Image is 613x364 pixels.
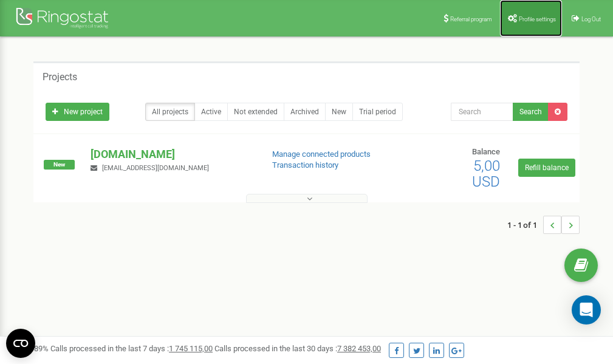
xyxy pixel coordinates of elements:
[227,103,284,121] a: Not extended
[507,216,543,234] span: 1 - 1 of 1
[44,160,75,170] span: New
[572,295,601,325] div: Open Intercom Messenger
[50,344,213,353] span: Calls processed in the last 7 days :
[352,103,403,121] a: Trial period
[169,344,213,353] u: 1 745 115,00
[46,103,109,121] a: New project
[43,72,77,83] h5: Projects
[472,147,500,156] span: Balance
[472,157,500,190] span: 5,00 USD
[91,146,252,162] p: [DOMAIN_NAME]
[194,103,228,121] a: Active
[513,103,549,121] button: Search
[6,329,35,358] button: Open CMP widget
[337,344,381,353] u: 7 382 453,00
[145,103,195,121] a: All projects
[214,344,381,353] span: Calls processed in the last 30 days :
[325,103,353,121] a: New
[450,16,492,22] span: Referral program
[519,16,556,22] span: Profile settings
[272,149,371,159] a: Manage connected products
[102,164,209,172] span: [EMAIL_ADDRESS][DOMAIN_NAME]
[284,103,326,121] a: Archived
[581,16,601,22] span: Log Out
[507,204,580,246] nav: ...
[518,159,575,177] a: Refill balance
[451,103,513,121] input: Search
[272,160,338,170] a: Transaction history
